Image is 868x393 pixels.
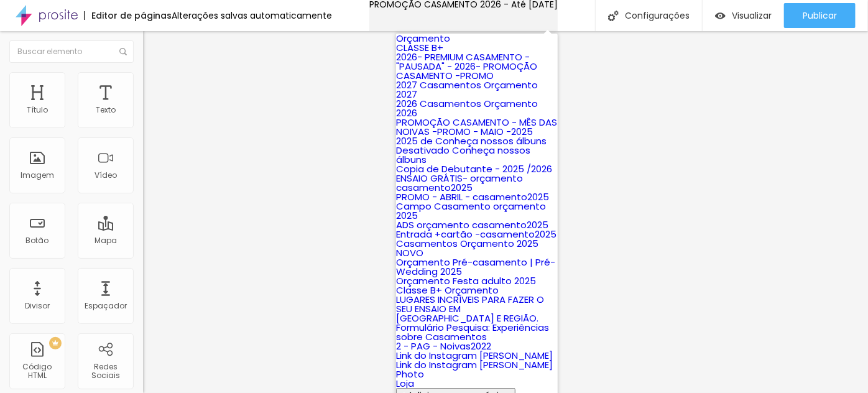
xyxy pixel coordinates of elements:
img: Icone [608,11,619,21]
div: Botão [26,236,49,245]
a: Orçamento Pré-casamento | Pré-Wedding 2025 [396,256,555,278]
div: Texto [96,106,116,114]
a: Loja [396,377,414,390]
img: Icone [119,48,127,55]
div: Vídeo [95,171,117,180]
div: Título [27,106,48,114]
input: Buscar elemento [9,40,134,63]
button: Publicar [784,3,856,28]
button: Visualizar [703,3,784,28]
div: Redes Sociais [81,363,130,381]
a: CLASSE B+ [396,41,443,54]
a: Entrada +cartão -casamento2025 [396,228,556,241]
a: 2 - PAG - Noivas2022 [396,340,491,353]
div: Código HTML [12,363,62,381]
a: Link do Instagram [PERSON_NAME] [396,349,553,362]
a: 2027 Casamentos Orçamento 2027 [396,78,538,101]
a: Classe B+ Orçamento [396,284,499,297]
a: ENSAIO GRÁTIS- orçamento casamento2025 [396,172,523,194]
a: 2026- PREMIUM CASAMENTO - [396,50,530,63]
div: Espaçador [85,302,127,310]
a: Orçamento Festa adulto 2025 [396,274,536,287]
a: PROMOÇÃO CASAMENTO - MÊS DAS NOIVAS -PROMO - MAIO -2025 [396,116,557,138]
div: Alterações salvas automaticamente [172,11,332,20]
a: PROMO - ABRIL - casamento2025 [396,190,549,203]
img: view-1.svg [715,11,726,21]
span: Publicar [803,11,837,21]
a: Campo Casamento orçamento 2025 [396,200,546,222]
a: Link do Instagram [PERSON_NAME] Photo [396,358,553,381]
a: 2025 de Conheça nossos álbuns [396,134,547,147]
a: Casamentos Orçamento 2025 NOVO [396,237,538,259]
a: "PAUSADA" - 2026- PROMOÇÃO CASAMENTO -PROMO [396,60,537,82]
iframe: Editor [143,31,868,393]
a: 2026 Casamentos Orçamento 2026 [396,97,538,119]
a: Desativado Conheça nossos álbuns [396,144,530,166]
span: Visualizar [732,11,772,21]
div: Mapa [95,236,117,245]
a: LUGARES INCRÍVEIS PARA FAZER O SEU ENSAIO EM [GEOGRAPHIC_DATA] E REGIÃO. [396,293,544,325]
a: Formulário Pesquisa: Experiências sobre Casamentos [396,321,549,343]
div: Imagem [21,171,54,180]
a: Copia de Debutante - 2025 /2026 [396,162,552,175]
a: ADS orçamento casamento2025 [396,218,548,231]
div: Divisor [25,302,50,310]
div: Editor de páginas [84,11,172,20]
a: Orçamento [396,32,450,45]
